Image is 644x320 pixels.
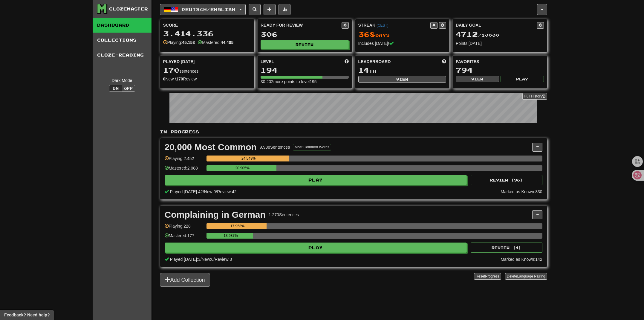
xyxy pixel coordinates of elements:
a: Dashboard [93,18,152,33]
div: Playing: 228 [165,223,204,233]
button: Play [165,243,467,253]
button: Most Common Words [293,144,331,150]
span: New: 0 [202,257,214,262]
span: 4712 [456,30,478,38]
div: 20,000 Most Common [165,143,257,152]
div: Daily Goal [456,22,537,29]
span: / [201,257,202,262]
span: / 10000 [456,33,499,38]
span: 14 [358,66,369,74]
div: 20.905% [208,165,277,171]
span: 368 [358,30,375,38]
button: Review (4) [471,243,542,253]
span: Played [DATE] [163,59,195,65]
strong: 45.153 [182,40,195,45]
span: Level [261,59,274,65]
span: Progress [485,274,499,278]
button: Off [122,85,135,92]
div: Dark Mode [97,77,147,83]
span: / [216,189,217,194]
button: View [456,76,499,82]
div: Marked as Known: 142 [501,256,542,262]
button: Deutsch/English [160,4,246,15]
span: Open feedback widget [4,312,50,318]
div: Mastered: 177 [165,233,204,243]
button: Add sentence to collection [264,4,276,15]
button: On [109,85,122,92]
button: View [358,76,446,83]
div: Points [DATE] [456,40,544,46]
div: Complaining in German [165,210,266,219]
button: Add Collection [160,273,210,287]
div: 194 [261,66,349,74]
div: Clozemaster [109,6,148,12]
div: Playing: 2.452 [165,156,204,165]
button: ResetProgress [474,273,501,280]
div: 17.953% [208,223,267,229]
div: Mastered: 2.088 [165,165,204,175]
span: Deutsch / English [182,7,235,12]
span: / [213,257,215,262]
span: / [203,189,204,194]
span: Review: 42 [217,189,236,194]
div: 13.937% [208,233,253,239]
span: 170 [163,66,180,74]
div: Ready for Review [261,22,342,28]
div: Playing: [163,39,195,45]
div: Streak [358,22,431,28]
strong: 44.405 [221,40,233,45]
div: Marked as Known: 830 [501,189,542,195]
button: More stats [279,4,290,15]
span: Score more points to level up [345,59,349,65]
span: This week in points, UTC [442,59,446,65]
span: Played [DATE]: 42 [170,189,203,194]
div: New / Review [163,76,251,82]
div: Mastered: [198,39,233,45]
div: 1.270 Sentences [269,212,299,218]
div: 9.988 Sentences [260,144,290,150]
div: Day s [358,31,446,38]
strong: 170 [176,77,183,81]
div: 3.414.336 [163,30,251,37]
div: 30.202 more points to level 195 [261,79,349,85]
a: Collections [93,33,152,48]
button: Review (96) [471,175,542,185]
button: Search sentences [249,4,261,15]
button: Review [261,40,349,49]
div: Score [163,22,251,28]
a: Full History [522,93,547,100]
button: DeleteLanguage Pairing [505,273,547,280]
span: Leaderboard [358,59,391,65]
p: In Progress [160,129,547,135]
button: Play [165,175,467,185]
a: (CEST) [377,23,388,28]
div: Favorites [456,59,544,65]
span: New: 0 [204,189,216,194]
strong: 0 [163,77,166,81]
button: Play [501,76,544,82]
span: Review: 3 [215,257,232,262]
a: Cloze-Reading [93,48,152,63]
span: Played [DATE]: 3 [170,257,200,262]
div: 306 [261,31,349,38]
div: 794 [456,66,544,74]
div: th [358,66,446,74]
span: Language Pairing [517,274,545,278]
div: 24.549% [208,156,289,161]
div: Includes [DATE]! [358,40,446,46]
div: sentences [163,66,251,74]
